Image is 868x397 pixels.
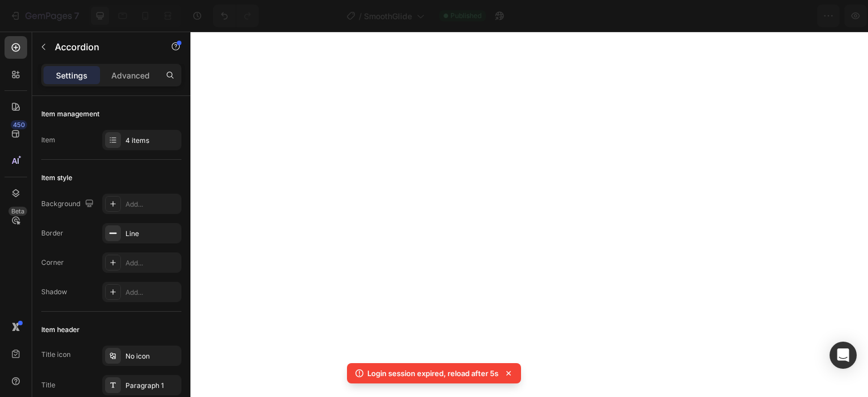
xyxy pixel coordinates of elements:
[125,136,179,146] div: 4 items
[802,10,831,22] div: Publish
[359,10,362,22] span: /
[41,380,55,390] div: Title
[638,5,747,27] button: 1 product assigned
[125,381,179,391] div: Paragraph 1
[125,199,179,210] div: Add...
[5,5,84,27] button: 7
[41,173,72,183] div: Item style
[190,32,868,397] iframe: Design area
[830,342,857,369] div: Open Intercom Messenger
[367,368,498,379] p: Login session expired, reload after 5s
[761,11,779,21] span: Save
[74,9,79,23] p: 7
[125,351,179,361] div: No icon
[125,287,179,298] div: Add...
[41,197,96,212] div: Background
[751,5,788,27] button: Save
[56,69,88,81] p: Settings
[364,10,412,22] span: SmoothGlide
[111,69,150,81] p: Advanced
[793,5,840,27] button: Publish
[55,40,151,54] p: Accordion
[41,287,67,297] div: Shadow
[450,11,481,21] span: Published
[648,10,721,22] span: 1 product assigned
[213,5,259,27] div: Undo/Redo
[41,109,99,119] div: Item management
[11,120,27,129] div: 450
[41,350,71,360] div: Title icon
[125,258,179,268] div: Add...
[41,325,80,335] div: Item header
[41,228,63,238] div: Border
[41,135,55,145] div: Item
[41,258,64,268] div: Corner
[125,229,179,239] div: Line
[8,207,27,216] div: Beta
